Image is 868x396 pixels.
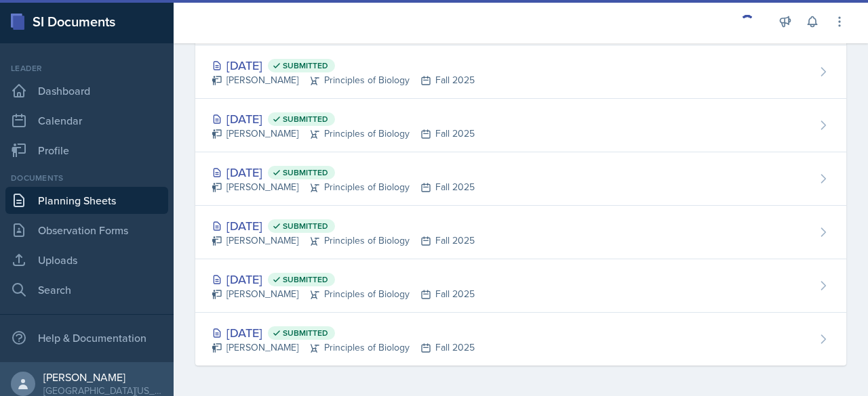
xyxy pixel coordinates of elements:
[195,259,846,313] a: [DATE] Submitted [PERSON_NAME]Principles of BiologyFall 2025
[195,99,846,152] a: [DATE] Submitted [PERSON_NAME]Principles of BiologyFall 2025
[212,180,475,194] div: [PERSON_NAME] Principles of Biology Fall 2025
[212,234,475,248] div: [PERSON_NAME] Principles of Biology Fall 2025
[5,217,168,244] a: Observation Forms
[283,60,328,71] span: Submitted
[5,77,168,104] a: Dashboard
[212,340,475,355] div: [PERSON_NAME] Principles of Biology Fall 2025
[195,45,846,99] a: [DATE] Submitted [PERSON_NAME]Principles of BiologyFall 2025
[212,110,475,128] div: [DATE]
[212,127,475,141] div: [PERSON_NAME] Principles of Biology Fall 2025
[5,172,168,184] div: Documents
[5,187,168,214] a: Planning Sheets
[212,73,475,87] div: [PERSON_NAME] Principles of Biology Fall 2025
[212,324,475,342] div: [DATE]
[5,324,168,351] div: Help & Documentation
[212,163,475,181] div: [DATE]
[283,328,328,338] span: Submitted
[5,107,168,134] a: Calendar
[5,137,168,164] a: Profile
[195,152,846,206] a: [DATE] Submitted [PERSON_NAME]Principles of BiologyFall 2025
[5,62,168,74] div: Leader
[212,56,475,74] div: [DATE]
[283,274,328,285] span: Submitted
[5,276,168,303] a: Search
[195,313,846,366] a: [DATE] Submitted [PERSON_NAME]Principles of BiologyFall 2025
[212,217,475,235] div: [DATE]
[212,287,475,301] div: [PERSON_NAME] Principles of Biology Fall 2025
[195,206,846,259] a: [DATE] Submitted [PERSON_NAME]Principles of BiologyFall 2025
[5,246,168,273] a: Uploads
[283,114,328,125] span: Submitted
[283,167,328,178] span: Submitted
[212,270,475,288] div: [DATE]
[43,370,163,384] div: [PERSON_NAME]
[283,221,328,232] span: Submitted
